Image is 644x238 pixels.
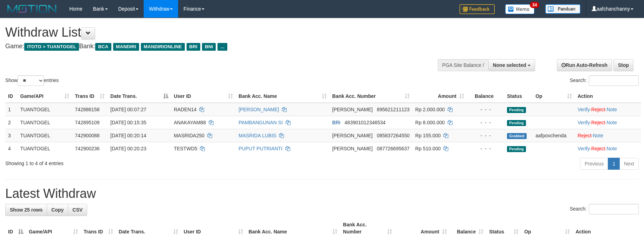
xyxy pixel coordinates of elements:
span: RADEN14 [174,107,197,112]
a: PAMBANGUNAN SI [239,120,283,125]
td: 3 [5,129,18,142]
span: [PERSON_NAME] [332,133,373,138]
td: TUANTOGEL [18,142,72,155]
span: BRI [187,43,200,51]
span: BCA [95,43,111,51]
th: Balance [467,90,504,103]
h1: Latest Withdraw [5,187,639,201]
span: Copy 483901012346534 to clipboard [345,120,386,125]
div: - - - [470,106,501,113]
td: · [575,129,641,142]
span: 742900236 [75,146,99,151]
a: 1 [608,158,620,170]
span: BRI [332,120,340,125]
img: Feedback.jpg [460,4,495,14]
td: · · [575,103,641,116]
h1: Withdraw List [5,25,422,39]
a: Stop [613,59,633,71]
a: Reject [591,146,605,151]
span: None selected [493,62,526,68]
span: Pending [507,120,526,126]
img: Button%20Memo.svg [505,4,535,14]
a: Run Auto-Refresh [557,59,612,71]
span: BNI [202,43,216,51]
h4: Game: Bank: [5,43,422,50]
th: Amount: activate to sort column ascending [412,90,467,103]
a: MASRIDA LUBIS [239,133,276,138]
div: Showing 1 to 4 of 4 entries [5,157,263,167]
a: Next [619,158,639,170]
div: - - - [470,145,501,152]
span: 34 [530,2,539,8]
td: 4 [5,142,18,155]
span: [DATE] 00:20:23 [110,146,146,151]
label: Search: [570,204,639,214]
div: - - - [470,119,501,126]
a: Copy [47,204,68,216]
span: Copy 087726695637 to clipboard [377,146,409,151]
span: Rp 155.000 [415,133,441,138]
a: Verify [578,146,590,151]
img: panduan.png [545,4,580,14]
span: [DATE] 00:07:27 [110,107,146,112]
td: TUANTOGEL [18,103,72,116]
span: Grabbed [507,133,527,139]
span: ANAKAYAM88 [174,120,206,125]
div: - - - [470,132,501,139]
span: CSV [72,207,83,213]
a: [PERSON_NAME] [239,107,279,112]
td: aafpovchenda [533,129,575,142]
span: MANDIRIONLINE [141,43,185,51]
span: Show 25 rows [10,207,43,213]
a: CSV [68,204,87,216]
span: [DATE] 00:20:14 [110,133,146,138]
button: None selected [488,59,535,71]
a: Note [606,120,617,125]
a: Verify [578,107,590,112]
span: Pending [507,146,526,152]
span: 742886158 [75,107,99,112]
td: 1 [5,103,18,116]
span: Copy 085837264550 to clipboard [377,133,409,138]
th: Status [504,90,533,103]
span: 742895109 [75,120,99,125]
th: Op: activate to sort column ascending [533,90,575,103]
input: Search: [589,75,639,86]
label: Search: [570,75,639,86]
th: ID [5,90,18,103]
span: MASRIDA250 [174,133,204,138]
th: Bank Acc. Number: activate to sort column ascending [330,90,412,103]
a: Note [606,146,617,151]
span: [PERSON_NAME] [332,107,373,112]
span: ... [217,43,227,51]
span: 742900088 [75,133,99,138]
span: Rp 510.000 [415,146,441,151]
span: Pending [507,107,526,113]
span: Rp 2.000.000 [415,107,445,112]
a: PUPUT PUTRIANTI [239,146,282,151]
div: PGA Site Balance / [438,59,488,71]
th: Bank Acc. Name: activate to sort column ascending [236,90,330,103]
a: Reject [591,120,605,125]
a: Note [606,107,617,112]
a: Reject [578,133,592,138]
a: Note [593,133,603,138]
th: Date Trans.: activate to sort column descending [108,90,171,103]
span: Copy 895621211123 to clipboard [377,107,409,112]
td: TUANTOGEL [18,116,72,129]
span: [DATE] 00:15:35 [110,120,146,125]
a: Reject [591,107,605,112]
span: ITOTO > TUANTOGEL [24,43,79,51]
span: [PERSON_NAME] [332,146,373,151]
label: Show entries [5,75,59,86]
span: MANDIRI [113,43,139,51]
a: Verify [578,120,590,125]
td: · · [575,116,641,129]
a: Show 25 rows [5,204,47,216]
select: Showentries [18,75,44,86]
th: User ID: activate to sort column ascending [171,90,236,103]
a: Previous [580,158,608,170]
td: 2 [5,116,18,129]
input: Search: [589,204,639,214]
th: Trans ID: activate to sort column ascending [72,90,108,103]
